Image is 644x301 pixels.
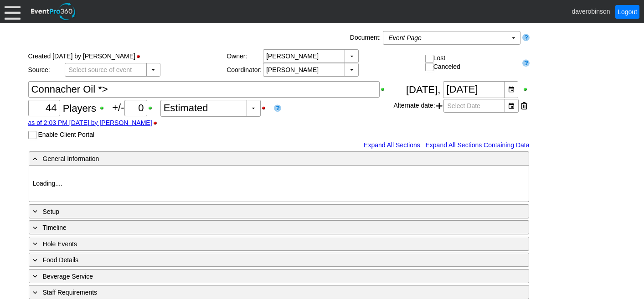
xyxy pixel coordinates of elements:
div: Beverage Service [31,271,489,281]
span: Beverage Service [43,273,93,280]
div: Source: [28,66,65,73]
div: Owner: [227,52,263,60]
div: Remove this date [521,99,527,113]
span: [DATE], [406,83,440,95]
span: Players [63,102,96,114]
span: Staff Requirements [43,289,98,296]
p: Loading.... [33,179,525,188]
span: Select source of event [67,63,134,76]
span: Hole Events [43,240,77,248]
div: Hide Guest Count Status when printing; click to show Guest Count Status when printing. [261,105,271,111]
a: as of 2:03 PM [DATE] by [PERSON_NAME] [28,119,152,126]
div: Show Guest Count when printing; click to hide Guest Count when printing. [99,105,109,111]
div: Hide Status Bar when printing; click to show Status Bar when printing. [135,53,146,60]
label: Enable Client Portal [38,131,94,138]
span: Add another alternate date [436,99,443,113]
span: Food Details [43,256,79,264]
a: Expand All Sections Containing Data [425,141,529,149]
div: Created [DATE] by [PERSON_NAME] [28,49,227,63]
img: EventPro360 [30,1,77,22]
div: Show Plus/Minus Count when printing; click to hide Plus/Minus Count when printing. [147,105,158,111]
i: Event Page [389,34,422,42]
a: Logout [615,5,639,19]
span: Setup [43,208,60,215]
span: General Information [43,155,99,162]
div: Coordinator: [227,66,263,73]
div: Food Details [31,254,489,265]
div: Show Event Title when printing; click to hide Event Title when printing. [380,86,390,93]
div: Document: [348,31,383,45]
div: Show Event Date when printing; click to hide Event Date when printing. [522,86,530,93]
span: daverobinson [572,7,610,15]
span: Select Date [446,99,482,112]
div: Menu: Click or 'Crtl+M' to toggle menu open/close [5,4,21,20]
div: Lost Canceled [425,54,518,71]
div: Timeline [31,222,489,233]
a: Expand All Sections [364,141,420,149]
div: General Information [31,153,489,164]
div: Hole Events [31,239,489,249]
div: Alternate date: [393,98,529,114]
div: Hide Guest Count Stamp when printing; click to show Guest Count Stamp when printing. [152,120,163,126]
span: Timeline [43,224,67,231]
span: +/- [112,102,160,113]
div: Staff Requirements [31,287,489,297]
div: Setup [31,206,489,217]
